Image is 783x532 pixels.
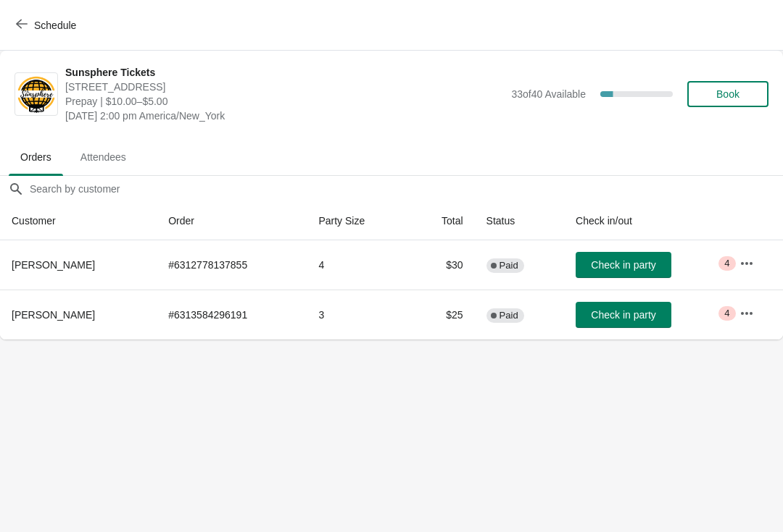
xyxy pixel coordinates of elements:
button: Check in party [576,302,671,328]
span: [DATE] 2:00 pm America/New_York [65,109,504,123]
button: Check in party [576,252,671,278]
span: [PERSON_NAME] [12,309,95,321]
td: 3 [307,290,409,339]
span: Paid [500,260,518,271]
span: Prepay | $10.00–$5.00 [65,94,504,109]
button: Schedule [7,12,88,38]
img: Sunsphere Tickets [15,75,57,114]
span: Schedule [34,20,76,31]
button: Book [687,81,768,107]
th: Party Size [307,202,409,240]
span: [PERSON_NAME] [12,259,95,271]
span: Orders [9,144,63,170]
td: $25 [409,290,474,339]
th: Total [409,202,474,240]
span: Attendees [69,144,138,170]
span: 4 [724,258,729,269]
th: Status [475,202,564,240]
span: 33 of 40 Available [511,88,586,100]
td: $30 [409,240,474,290]
span: Check in party [591,259,655,271]
th: Check in/out [564,202,728,240]
td: # 6313584296191 [157,290,307,339]
span: Sunsphere Tickets [65,65,504,80]
th: Order [157,202,307,240]
span: Book [716,88,739,100]
input: Search by customer [29,176,783,202]
span: Paid [500,310,518,321]
span: [STREET_ADDRESS] [65,80,504,94]
span: Check in party [591,309,655,321]
span: 4 [724,308,729,319]
td: # 6312778137855 [157,240,307,290]
td: 4 [307,240,409,290]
